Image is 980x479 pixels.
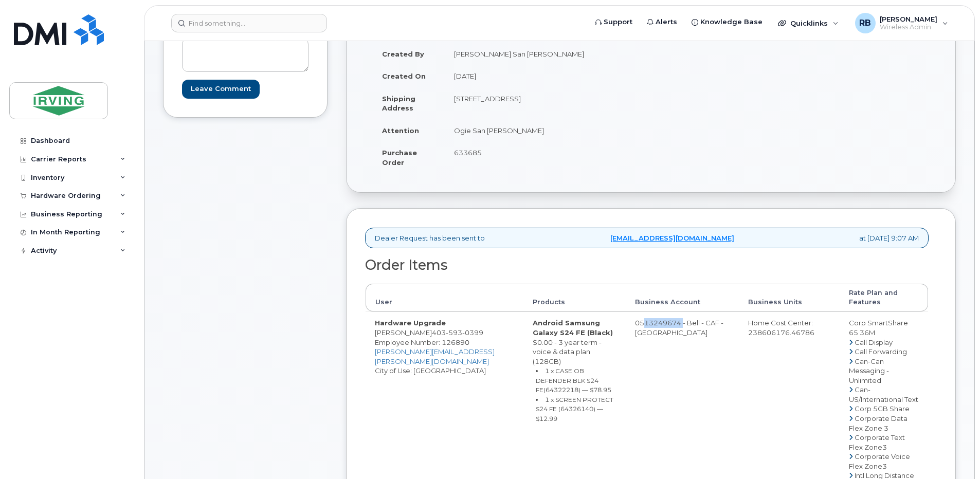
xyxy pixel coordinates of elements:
[454,149,482,157] span: 633685
[855,404,910,413] span: Corp 5GB Share
[849,357,889,384] span: Can-Can Messaging - Unlimited
[610,233,734,243] a: [EMAIL_ADDRESS][DOMAIN_NAME]
[739,284,840,312] th: Business Units
[840,284,928,312] th: Rate Plan and Features
[656,17,677,27] span: Alerts
[445,43,643,65] td: [PERSON_NAME] San [PERSON_NAME]
[171,14,327,32] input: Find something...
[382,72,426,80] strong: Created On
[536,367,611,394] small: 1 x CASE OB DEFENDER BLK S24 FE(64322218) — $78.95
[382,50,424,58] strong: Created By
[684,12,770,32] a: Knowledge Base
[849,433,905,451] span: Corporate Text Flex Zone3
[382,126,419,135] strong: Attention
[859,17,871,29] span: RB
[771,13,846,33] div: Quicklinks
[849,385,918,403] span: Can-US/International Text
[536,396,613,422] small: 1 x SCREEN PROTECT S24 FE (64326140) — $12.99
[182,80,260,99] input: Leave Comment
[533,319,613,337] strong: Android Samsung Galaxy S24 FE (Black)
[588,12,640,32] a: Support
[445,87,643,119] td: [STREET_ADDRESS]
[366,284,523,312] th: User
[855,347,907,356] span: Call Forwarding
[365,228,929,249] div: Dealer Request has been sent to at [DATE] 9:07 AM
[626,284,739,312] th: Business Account
[748,318,831,337] div: Home Cost Center: 238606176.46786
[382,95,415,113] strong: Shipping Address
[446,328,462,337] span: 593
[880,23,937,31] span: Wireless Admin
[432,328,483,337] span: 403
[375,338,469,346] span: Employee Number: 126890
[462,328,483,337] span: 0399
[445,119,643,142] td: Ogie San [PERSON_NAME]
[790,19,828,27] span: Quicklinks
[849,414,908,432] span: Corporate Data Flex Zone 3
[700,17,763,27] span: Knowledge Base
[848,13,955,33] div: Roberts, Brad
[375,347,495,365] a: [PERSON_NAME][EMAIL_ADDRESS][PERSON_NAME][DOMAIN_NAME]
[382,149,417,167] strong: Purchase Order
[604,17,632,27] span: Support
[375,319,446,327] strong: Hardware Upgrade
[880,15,937,23] span: [PERSON_NAME]
[849,452,910,470] span: Corporate Voice Flex Zone3
[445,65,643,87] td: [DATE]
[365,257,929,273] h2: Order Items
[523,284,626,312] th: Products
[855,338,893,346] span: Call Display
[640,12,684,32] a: Alerts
